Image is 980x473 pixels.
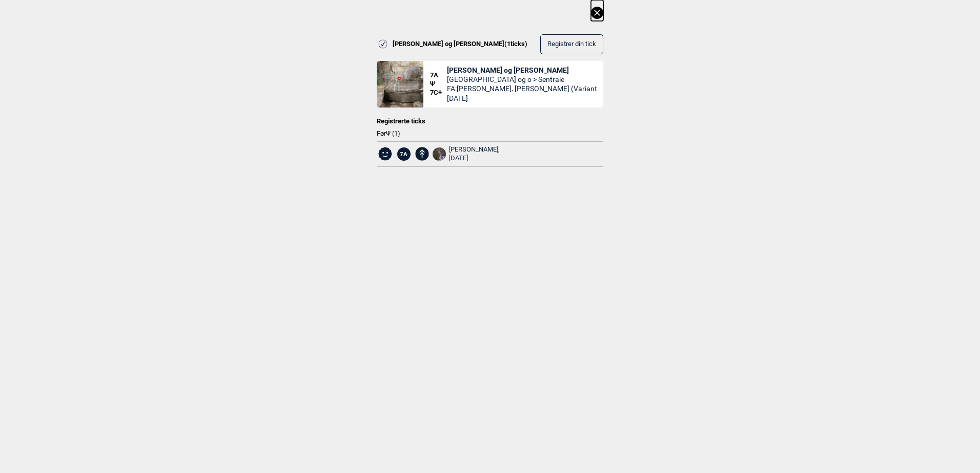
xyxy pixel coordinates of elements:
div: [PERSON_NAME], [449,145,500,163]
div: Registrerte ticks [377,117,603,126]
span: [GEOGRAPHIC_DATA] og o > Sentrale [447,75,597,84]
span: 7A [397,147,411,161]
img: Camilla og tyven 200512 [377,61,423,107]
div: Ψ [430,61,447,107]
a: L1050696[PERSON_NAME], [DATE] [433,145,500,163]
span: FA: [PERSON_NAME], [PERSON_NAME] (Variant: [PERSON_NAME]) [447,84,597,93]
span: 7A [430,71,447,80]
span: [DATE] [447,94,597,103]
span: [PERSON_NAME] og [PERSON_NAME] [447,66,597,75]
img: L1050696 [433,147,446,161]
div: [DATE] [449,154,500,163]
span: Registrer din tick [547,40,596,48]
span: [PERSON_NAME] og [PERSON_NAME] ( 1 ticks) [393,40,527,49]
span: 7C+ [430,89,447,97]
button: Registrer din tick [540,34,603,54]
span: Før Ψ ( 1 ) [377,130,603,138]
